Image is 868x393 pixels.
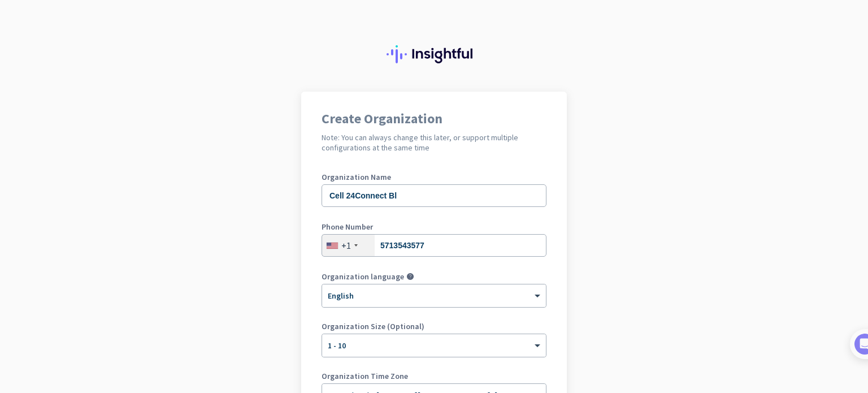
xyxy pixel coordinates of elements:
[341,240,351,251] div: +1
[322,372,546,380] label: Organization Time Zone
[322,234,546,257] input: 201-555-0123
[322,132,546,153] h2: Note: You can always change this later, or support multiple configurations at the same time
[406,273,414,280] i: help
[387,45,481,63] img: Insightful
[322,184,546,207] input: What is the name of your organization?
[322,273,404,280] label: Organization language
[322,322,546,330] label: Organization Size (Optional)
[322,112,546,126] h1: Create Organization
[322,173,546,181] label: Organization Name
[322,223,546,231] label: Phone Number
